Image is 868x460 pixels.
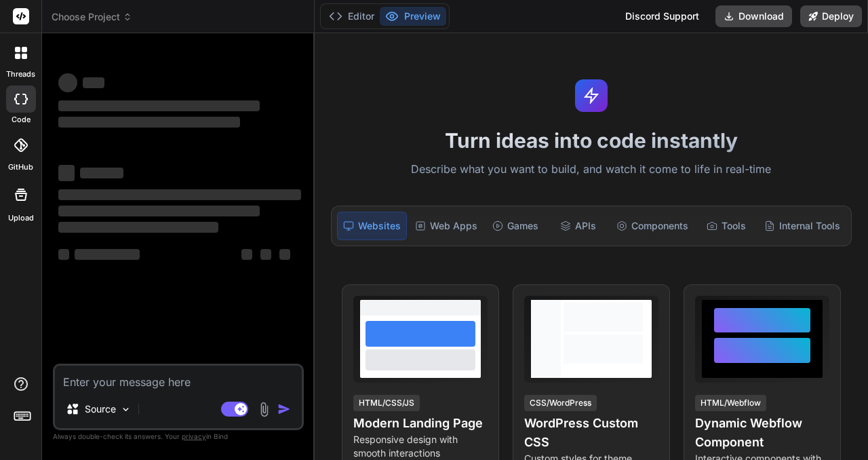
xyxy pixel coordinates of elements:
span: ‌ [58,189,301,200]
label: GitHub [8,161,33,173]
div: Internal Tools [759,212,846,240]
div: HTML/CSS/JS [353,395,420,411]
div: Components [611,212,694,240]
span: ‌ [83,77,104,88]
div: Games [486,212,545,240]
p: Source [85,402,116,416]
span: privacy [182,432,206,440]
span: ‌ [58,222,218,233]
p: Describe what you want to build, and watch it come to life in real-time [323,161,860,178]
span: Choose Project [52,10,132,24]
span: ‌ [58,100,260,111]
p: Responsive design with smooth interactions [353,433,488,460]
img: icon [277,402,291,416]
img: attachment [256,402,272,417]
label: Upload [8,212,34,224]
label: threads [6,69,35,80]
span: ‌ [75,249,140,260]
h4: WordPress Custom CSS [524,414,658,452]
button: Download [715,5,792,27]
div: CSS/WordPress [524,395,597,411]
span: ‌ [58,249,69,260]
div: Websites [337,212,407,240]
div: Discord Support [617,5,707,27]
label: code [12,114,31,126]
span: ‌ [80,168,123,178]
div: APIs [548,212,608,240]
span: ‌ [279,249,290,260]
button: Preview [380,7,446,26]
p: Always double-check its answers. Your in Bind [53,430,304,443]
img: Pick Models [120,404,132,415]
div: Web Apps [410,212,483,240]
span: ‌ [58,206,260,216]
span: ‌ [241,249,252,260]
span: ‌ [58,117,240,128]
span: ‌ [260,249,271,260]
h4: Modern Landing Page [353,414,488,433]
div: Tools [696,212,756,240]
h1: Turn ideas into code instantly [323,128,860,153]
span: ‌ [58,165,75,181]
div: HTML/Webflow [695,395,766,411]
button: Editor [323,7,380,26]
span: ‌ [58,73,77,92]
button: Deploy [800,5,862,27]
h4: Dynamic Webflow Component [695,414,829,452]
